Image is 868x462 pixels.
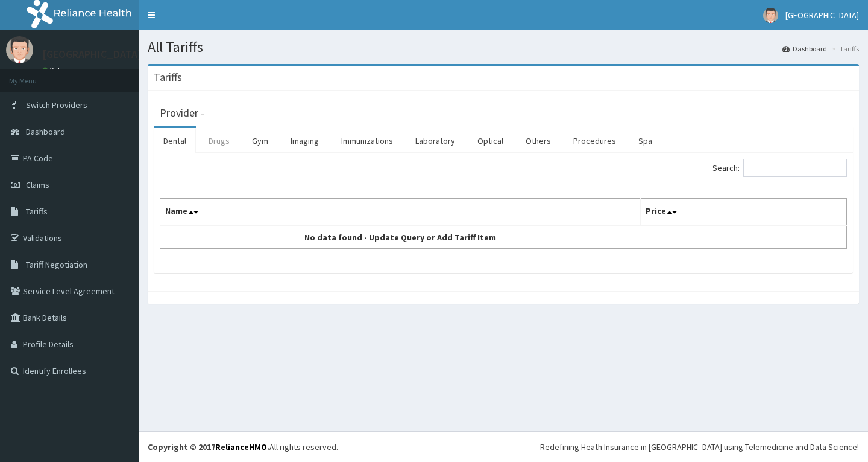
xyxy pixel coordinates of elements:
[148,441,269,452] strong: Copyright © 2017 .
[763,8,778,23] img: User Image
[629,128,662,153] a: Spa
[26,259,87,270] span: Tariff Negotiation
[712,159,847,177] label: Search:
[468,128,513,153] a: Optical
[406,128,465,153] a: Laboratory
[42,66,71,74] a: Online
[564,128,626,153] a: Procedures
[516,128,561,153] a: Others
[743,159,847,177] input: Search:
[199,128,239,153] a: Drugs
[42,49,142,60] p: [GEOGRAPHIC_DATA]
[785,10,859,21] span: [GEOGRAPHIC_DATA]
[540,441,859,453] div: Redefining Heath Insurance in [GEOGRAPHIC_DATA] using Telemedicine and Data Science!
[26,206,48,217] span: Tariffs
[828,43,859,54] li: Tariffs
[215,441,267,452] a: RelianceHMO
[26,126,65,137] span: Dashboard
[160,226,641,249] td: No data found - Update Query or Add Tariff Item
[160,199,641,226] th: Name
[641,199,847,226] th: Price
[281,128,329,153] a: Imaging
[139,431,868,462] footer: All rights reserved.
[154,128,196,153] a: Dental
[26,179,49,190] span: Claims
[160,107,204,118] h3: Provider -
[332,128,403,153] a: Immunizations
[154,72,182,83] h3: Tariffs
[26,100,87,111] span: Switch Providers
[242,128,278,153] a: Gym
[6,36,33,63] img: User Image
[782,43,827,54] a: Dashboard
[148,39,859,55] h1: All Tariffs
